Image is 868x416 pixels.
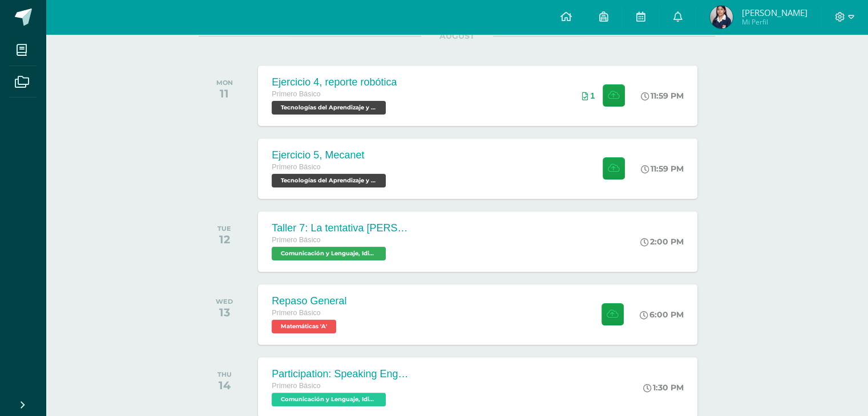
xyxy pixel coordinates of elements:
span: Mi Perfil [741,17,807,27]
span: Primero Básico [272,236,320,244]
div: Ejercicio 5, Mecanet [272,149,389,161]
div: 14 [217,378,232,392]
span: AUGUST [421,31,493,41]
span: [PERSON_NAME] [741,7,807,18]
div: 12 [217,233,231,246]
span: Primero Básico [272,163,320,171]
div: Repaso General [272,295,346,307]
div: 11 [216,87,233,100]
div: 2:00 PM [640,236,684,247]
span: Tecnologías del Aprendizaje y la Comunicación 'A' [272,101,386,115]
div: Archivos entregados [582,91,595,100]
span: Tecnologías del Aprendizaje y la Comunicación 'A' [272,174,386,187]
span: Comunicación y Lenguaje, Idioma Español 'A' [272,247,386,260]
span: Matemáticas 'A' [272,320,336,333]
div: 6:00 PM [640,309,684,320]
div: WED [216,297,233,305]
div: MON [216,79,233,87]
div: 1:30 PM [643,382,684,393]
div: 11:59 PM [641,91,684,101]
div: THU [217,370,232,378]
div: 13 [216,305,233,319]
div: Ejercicio 4, reporte robótica [272,76,397,88]
span: Primero Básico [272,309,320,317]
span: Primero Básico [272,382,320,390]
img: 8961583368e2b0077117dd0b5a1d1231.png [710,6,733,28]
span: Comunicación y Lenguaje, Idioma Extranjero Inglés 'A' [272,393,386,406]
div: Participation: Speaking English [272,368,409,380]
div: TUE [217,225,231,233]
div: Taller 7: La tentativa [PERSON_NAME] [272,222,409,234]
span: 1 [590,91,595,100]
span: Primero Básico [272,90,320,98]
div: 11:59 PM [641,164,684,174]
